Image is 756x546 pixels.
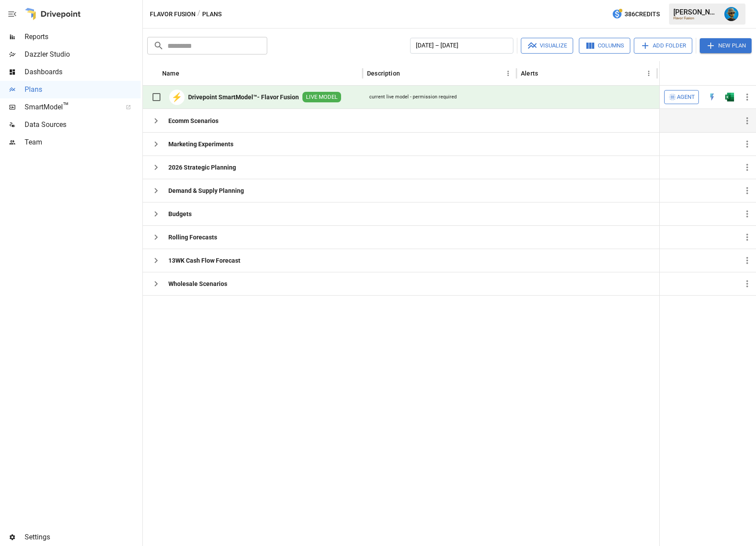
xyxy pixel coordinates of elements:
span: Settings [25,532,141,542]
span: 386 Credits [625,9,660,20]
div: Alerts [521,70,538,77]
button: Sort [401,67,413,80]
div: Flavor Fusion [673,16,719,20]
button: 386Credits [608,6,663,22]
b: Wholesale Scenarios [168,279,227,288]
div: ⚡ [169,90,185,105]
button: Sort [180,67,193,80]
button: Agent [664,90,699,104]
span: Data Sources [25,119,141,130]
button: Flavor Fusion [150,9,196,20]
button: Sort [744,67,756,80]
div: current live model - permission required [369,94,457,101]
b: 2026 Strategic Planning [168,163,236,172]
div: Description [367,70,400,77]
span: ™ [63,101,69,112]
img: quick-edit-flash.b8aec18c.svg [708,93,716,101]
span: Plans [25,84,141,95]
b: Demand & Supply Planning [168,186,244,195]
div: [PERSON_NAME] [673,8,719,16]
div: Open in Excel [725,93,734,101]
button: Add Folder [634,38,692,54]
span: Dazzler Studio [25,49,141,60]
b: Ecomm Scenarios [168,116,218,125]
button: Sort [539,67,551,80]
img: excel-icon.76473adf.svg [725,93,734,101]
div: Open in Quick Edit [708,93,716,101]
span: LIVE MODEL [302,93,341,101]
span: Team [25,137,141,148]
button: Columns [579,38,630,54]
div: Name [162,70,179,77]
b: Drivepoint SmartModel™- Flavor Fusion [188,93,299,101]
button: Visualize [521,38,573,54]
span: SmartModel [25,102,116,112]
b: Rolling Forecasts [168,233,217,242]
button: New Plan [700,38,752,53]
b: Marketing Experiments [168,140,233,148]
span: Dashboards [25,67,141,77]
img: Lance Quejada [724,7,738,21]
button: Description column menu [502,67,514,80]
div: / [197,9,200,20]
button: [DATE] – [DATE] [410,38,513,54]
span: Agent [677,92,695,102]
b: Budgets [168,210,192,218]
button: Alerts column menu [643,67,655,80]
span: Reports [25,32,141,42]
b: 13WK Cash Flow Forecast [168,256,240,265]
button: Lance Quejada [719,2,744,26]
